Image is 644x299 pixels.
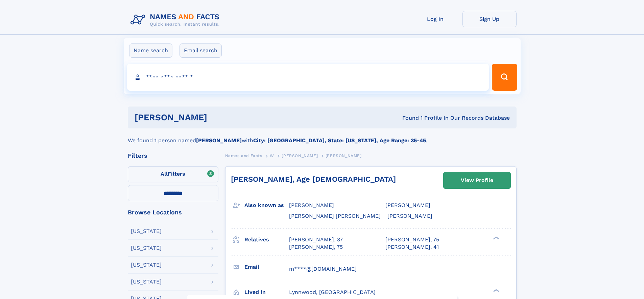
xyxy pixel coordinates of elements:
b: [PERSON_NAME] [196,137,242,144]
h3: Also known as [244,200,289,211]
a: W [270,151,274,160]
label: Name search [129,43,172,58]
label: Email search [180,43,222,58]
span: Lynnwood, [GEOGRAPHIC_DATA] [289,289,376,295]
input: search input [127,64,489,91]
div: Browse Locations [128,209,218,215]
div: View Profile [461,173,493,188]
a: Names and Facts [225,151,262,160]
div: Filters [128,153,218,159]
span: [PERSON_NAME] [282,153,318,158]
div: We found 1 person named with . [128,128,517,145]
a: [PERSON_NAME], 75 [289,243,343,251]
h3: Lived in [244,287,289,298]
a: [PERSON_NAME], Age [DEMOGRAPHIC_DATA] [231,175,396,183]
label: Filters [128,166,218,182]
div: [US_STATE] [131,262,162,268]
a: [PERSON_NAME], 41 [385,243,439,251]
span: [PERSON_NAME] [PERSON_NAME] [289,213,381,219]
a: View Profile [444,172,510,188]
span: All [161,171,168,177]
span: W [270,153,274,158]
div: [US_STATE] [131,229,162,234]
h1: [PERSON_NAME] [135,113,305,122]
div: [US_STATE] [131,279,162,285]
div: ❯ [492,288,500,293]
img: Logo Names and Facts [128,11,225,29]
a: [PERSON_NAME], 37 [289,236,343,243]
button: Search Button [492,64,517,91]
span: [PERSON_NAME] [289,202,334,208]
a: [PERSON_NAME], 75 [385,236,439,243]
div: ❯ [492,236,500,240]
span: [PERSON_NAME] [387,213,432,219]
b: City: [GEOGRAPHIC_DATA], State: [US_STATE], Age Range: 35-45 [253,137,426,144]
h3: Email [244,261,289,273]
a: [PERSON_NAME] [282,151,318,160]
span: [PERSON_NAME] [326,153,362,158]
a: Sign Up [462,11,517,27]
a: Log In [408,11,462,27]
div: [US_STATE] [131,245,162,251]
div: Found 1 Profile In Our Records Database [305,114,510,122]
h3: Relatives [244,234,289,245]
span: [PERSON_NAME] [385,202,430,208]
